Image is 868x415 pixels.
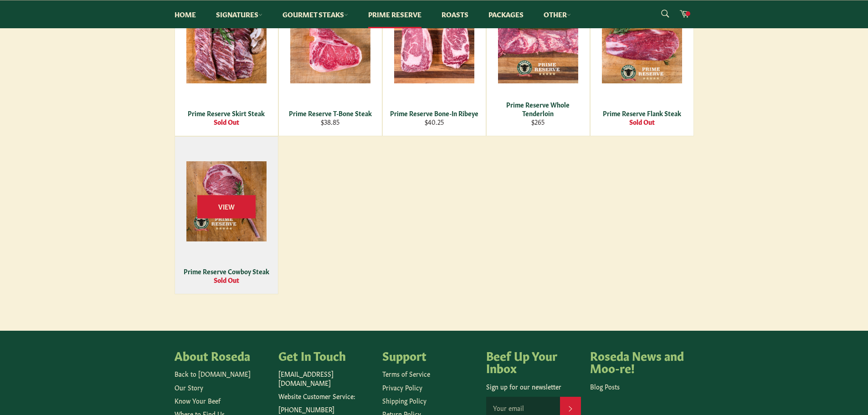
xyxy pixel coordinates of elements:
[197,195,256,219] span: View
[388,109,480,118] div: Prime Reserve Bone-In Ribeye
[382,369,430,378] a: Terms of Service
[486,349,581,374] h4: Beef Up Your Inbox
[175,383,203,392] a: Our Story
[382,349,477,362] h4: Support
[175,136,278,294] a: Prime Reserve Cowboy Steak Prime Reserve Cowboy Steak Sold Out View
[180,109,272,118] div: Prime Reserve Skirt Steak
[602,3,682,83] img: Prime Reserve Flank Steak
[388,118,480,126] div: $40.25
[596,109,688,118] div: Prime Reserve Flank Steak
[382,383,422,392] a: Privacy Policy
[590,382,620,391] a: Blog Posts
[492,100,584,118] div: Prime Reserve Whole Tenderloin
[180,267,272,276] div: Prime Reserve Cowboy Steak
[479,0,533,28] a: Packages
[359,0,431,28] a: Prime Reserve
[180,118,272,126] div: Sold Out
[278,392,373,400] p: Website Customer Service:
[175,396,221,405] a: Know Your Beef
[278,369,373,387] p: [EMAIL_ADDRESS][DOMAIN_NAME]
[186,3,267,83] img: Prime Reserve Skirt Steak
[165,0,205,28] a: Home
[207,0,272,28] a: Signatures
[180,276,272,284] div: Sold Out
[486,382,581,391] p: Sign up for our newsletter
[596,118,688,126] div: Sold Out
[534,0,580,28] a: Other
[284,118,376,126] div: $38.85
[290,3,370,83] img: Prime Reserve T-Bone Steak
[498,3,578,83] img: Prime Reserve Whole Tenderloin
[590,349,685,374] h4: Roseda News and Moo-re!
[278,349,373,362] h4: Get In Touch
[382,396,426,405] a: Shipping Policy
[432,0,478,28] a: Roasts
[278,405,373,414] p: [PHONE_NUMBER]
[273,0,357,28] a: Gourmet Steaks
[175,349,269,362] h4: About Roseda
[394,3,474,83] img: Prime Reserve Bone-In Ribeye
[175,369,251,378] a: Back to [DOMAIN_NAME]
[492,118,584,126] div: $265
[284,109,376,118] div: Prime Reserve T-Bone Steak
